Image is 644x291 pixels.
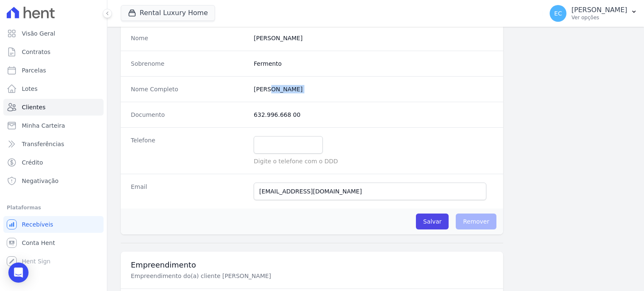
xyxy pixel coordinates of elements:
dd: [PERSON_NAME] [254,34,493,42]
a: Negativação [3,173,104,189]
a: Transferências [3,136,104,152]
a: Crédito [3,154,104,171]
dd: Fermento [254,59,493,68]
span: Lotes [22,85,38,93]
a: Minha Carteira [3,117,104,134]
button: Rental Luxury Home [121,5,215,21]
h3: Empreendimento [131,260,493,270]
span: Crédito [22,158,43,167]
span: Conta Hent [22,239,55,247]
dt: Email [131,183,247,200]
span: Recebíveis [22,220,53,229]
dt: Sobrenome [131,59,247,68]
span: Clientes [22,103,45,111]
p: Digite o telefone com o DDD [254,157,493,165]
span: Negativação [22,177,59,185]
dt: Nome Completo [131,85,247,93]
input: Salvar [416,214,449,229]
span: EC [554,10,562,16]
a: Contratos [3,44,104,60]
div: Open Intercom Messenger [8,263,29,283]
a: Parcelas [3,62,104,79]
dd: [PERSON_NAME] [254,85,493,93]
p: Ver opções [571,14,627,21]
a: Clientes [3,99,104,116]
a: Conta Hent [3,234,104,251]
span: Contratos [22,48,50,56]
span: Remover [456,214,496,229]
a: Visão Geral [3,25,104,42]
span: Parcelas [22,66,46,75]
dt: Nome [131,34,247,42]
a: Recebíveis [3,216,104,233]
dt: Documento [131,111,247,119]
dd: 632.996.668 00 [254,111,493,119]
span: Minha Carteira [22,121,65,130]
button: EC [PERSON_NAME] Ver opções [543,2,644,25]
dt: Telefone [131,136,247,165]
span: Transferências [22,140,64,148]
span: Visão Geral [22,29,55,38]
p: [PERSON_NAME] [571,6,627,14]
p: Empreendimento do(a) cliente [PERSON_NAME] [131,272,413,280]
a: Lotes [3,80,104,97]
div: Plataformas [7,203,100,213]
